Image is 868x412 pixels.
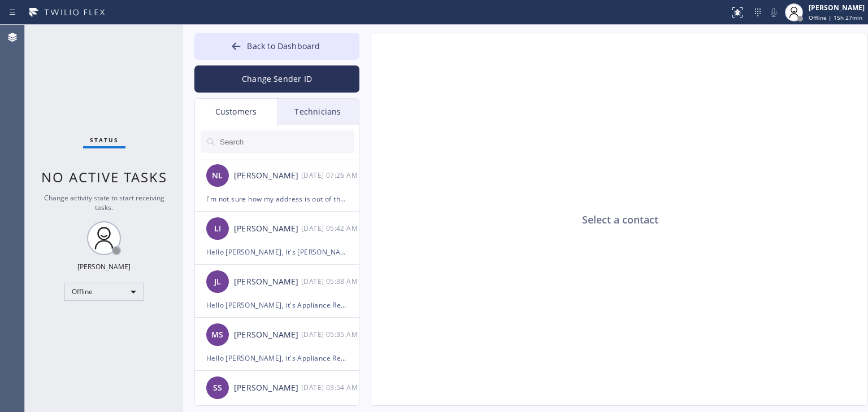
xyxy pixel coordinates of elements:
[809,14,862,21] span: Offline | 15h 27min
[301,275,360,288] div: 09/16/2025 9:38 AM
[213,382,222,395] span: SS
[212,169,223,182] span: NL
[766,5,782,20] button: Mute
[234,275,301,288] div: [PERSON_NAME]
[211,328,223,341] span: MS
[214,222,221,235] span: LI
[206,246,348,258] div: Hello [PERSON_NAME], It's [PERSON_NAME] Market Appliance Repair about your oven. We are sorry but...
[234,222,301,235] div: [PERSON_NAME]
[195,99,277,125] div: Customers
[206,192,348,205] div: I'm not sure how my address is out of the service area when i'm 1.3 miles from [GEOGRAPHIC_DATA].
[277,99,359,125] div: Technicians
[214,275,221,288] span: JL
[247,41,320,51] span: Back to Dashboard
[809,3,865,12] div: [PERSON_NAME]
[206,299,348,312] div: Hello [PERSON_NAME], it's Appliance Repair about your fridge. We've submitted a refund of $600.00...
[194,33,359,60] button: Back to Dashboard
[301,222,360,235] div: 09/16/2025 9:42 AM
[206,352,348,365] div: Hello [PERSON_NAME], it's Appliance Repair about your fridge. We've submitted a refund of $101.00...
[301,328,360,341] div: 09/16/2025 9:35 AM
[44,193,164,212] span: Change activity state to start receiving tasks.
[234,328,301,341] div: [PERSON_NAME]
[77,262,131,271] div: [PERSON_NAME]
[41,168,167,186] span: No active tasks
[301,169,360,182] div: 09/16/2025 9:26 AM
[234,382,301,395] div: [PERSON_NAME]
[301,381,360,394] div: 09/15/2025 9:54 AM
[194,65,359,93] button: Change Sender ID
[219,130,354,153] input: Search
[90,136,119,144] span: Status
[64,283,144,301] div: Offline
[234,169,301,182] div: [PERSON_NAME]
